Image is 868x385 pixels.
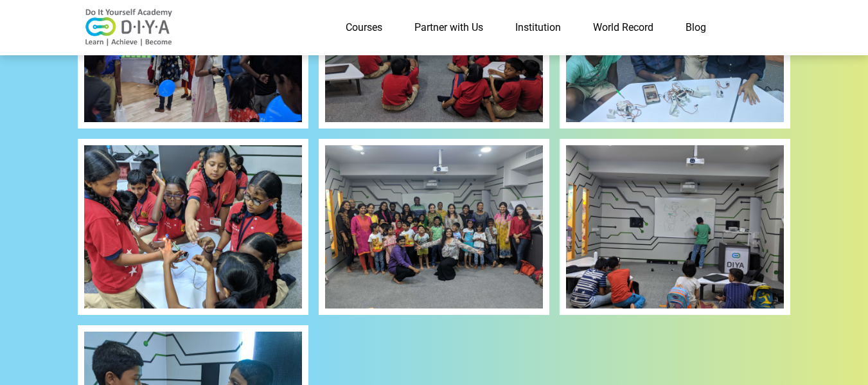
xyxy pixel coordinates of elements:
[722,15,791,40] a: Contact Us
[78,8,181,47] img: logo-v2.png
[577,15,669,40] a: World Record
[398,15,499,40] a: Partner with Us
[669,15,722,40] a: Blog
[330,15,398,40] a: Courses
[499,15,577,40] a: Institution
